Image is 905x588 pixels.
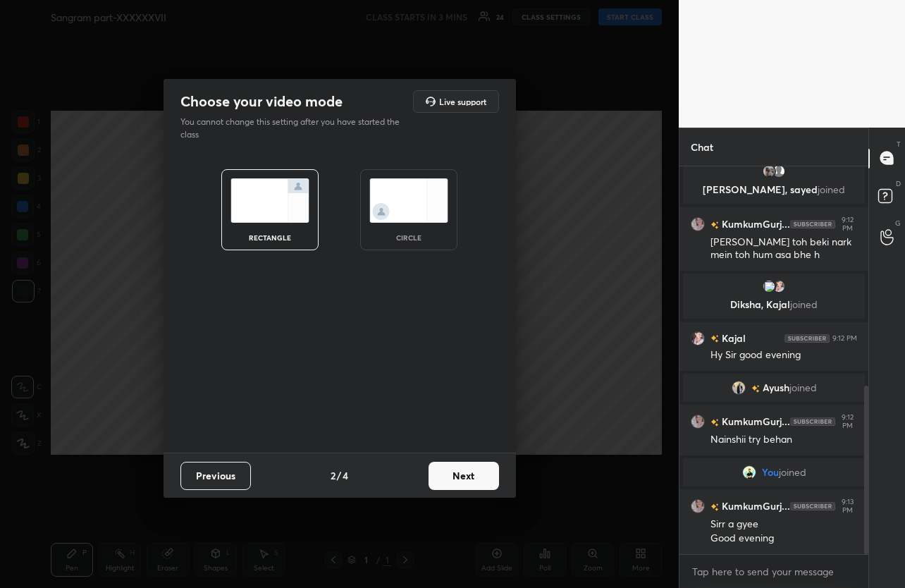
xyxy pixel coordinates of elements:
[784,333,830,342] img: 4P8fHbbgJtejmAAAAAElFTkSuQmCC
[838,498,857,515] div: 9:13 PM
[790,502,835,510] img: 4P8fHbbgJtejmAAAAAElFTkSuQmCC
[762,164,776,178] img: e4e4413ba7f1429cac2f4a1dc57424d0.jpg
[895,218,901,228] p: G
[242,234,298,241] div: rectangle
[832,333,857,342] div: 9:12 PM
[772,164,786,178] img: default.png
[691,299,856,310] p: Diksha, Kajal
[691,415,705,429] img: 33403831a00e428f91c4275927c7da5e.jpg
[691,331,705,345] img: cc8b3f9215ad453c9fc5519683ae4892.jpg
[710,503,719,510] img: no-rating-badge.077c3623.svg
[897,139,901,149] p: T
[751,384,760,392] img: no-rating-badge.077c3623.svg
[742,465,756,479] img: cbb332b380cd4d0a9bcabf08f684c34f.jpg
[719,414,790,429] h6: KumkumGurj...
[838,216,857,233] div: 9:12 PM
[732,381,746,395] img: 3
[710,418,719,426] img: no-rating-badge.077c3623.svg
[719,498,790,513] h6: KumkumGurj...
[337,468,341,483] h4: /
[710,335,719,343] img: no-rating-badge.077c3623.svg
[896,178,901,189] p: D
[679,166,868,554] div: grid
[789,382,817,393] span: joined
[719,331,746,345] h6: Kajal
[180,116,409,141] p: You cannot change this setting after you have started the class
[790,298,818,311] span: joined
[710,235,857,262] div: [PERSON_NAME] toh beki nark mein toh hum asa bhe h
[779,467,806,478] span: joined
[439,97,486,106] h5: Live support
[691,184,856,195] p: [PERSON_NAME], sayed
[710,348,857,362] div: Hy Sir good evening
[691,217,705,231] img: 33403831a00e428f91c4275927c7da5e.jpg
[679,128,725,166] p: Chat
[381,234,437,241] div: circle
[838,413,857,430] div: 9:12 PM
[331,468,335,483] h4: 2
[180,92,343,111] h2: Choose your video mode
[710,433,857,447] div: Nainshii try behan
[818,183,845,196] span: joined
[710,517,857,532] div: Sirr a gyee
[762,279,776,293] img: 3
[429,462,499,490] button: Next
[710,221,719,228] img: no-rating-badge.077c3623.svg
[180,462,251,490] button: Previous
[762,467,779,478] span: You
[790,417,835,426] img: 4P8fHbbgJtejmAAAAAElFTkSuQmCC
[719,216,790,231] h6: KumkumGurj...
[790,220,835,228] img: 4P8fHbbgJtejmAAAAAElFTkSuQmCC
[772,279,786,293] img: cc8b3f9215ad453c9fc5519683ae4892.jpg
[343,468,348,483] h4: 4
[763,382,789,393] span: Ayush
[230,178,309,223] img: normalScreenIcon.ae25ed63.svg
[710,532,857,546] div: Good evening
[691,499,705,513] img: 33403831a00e428f91c4275927c7da5e.jpg
[369,178,448,223] img: circleScreenIcon.acc0effb.svg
